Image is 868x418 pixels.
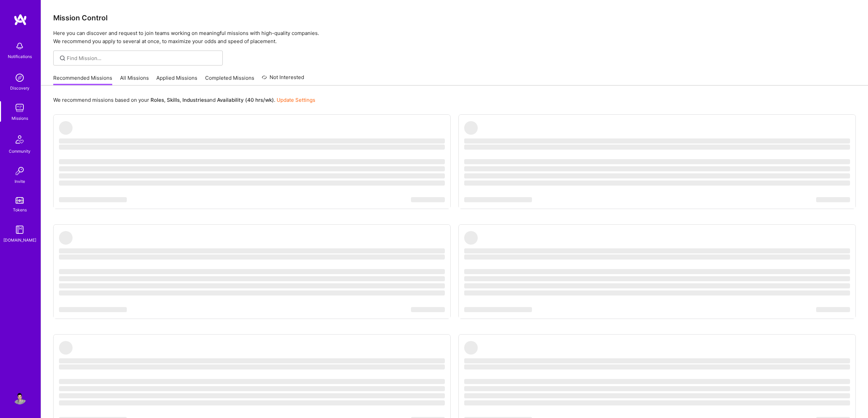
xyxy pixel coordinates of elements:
[14,14,27,26] img: logo
[15,178,25,185] div: Invite
[167,97,180,103] b: Skills
[53,96,315,103] p: We recommend missions based on your , , and .
[59,54,66,62] i: icon SearchGrey
[156,74,197,85] a: Applied Missions
[13,39,26,53] img: bell
[8,53,32,60] div: Notifications
[13,206,27,213] div: Tokens
[9,148,31,155] div: Community
[13,101,26,115] img: teamwork
[53,74,112,85] a: Recommended Missions
[10,84,29,92] div: Discovery
[151,97,164,103] b: Roles
[13,71,26,84] img: discovery
[262,73,304,85] a: Not Interested
[277,97,315,103] a: Update Settings
[217,97,274,103] b: Availability (40 hrs/wk)
[67,55,218,62] input: Find Mission...
[205,74,254,85] a: Completed Missions
[120,74,149,85] a: All Missions
[53,29,856,45] p: Here you can discover and request to join teams working on meaningful missions with high-quality ...
[16,197,24,204] img: tokens
[53,14,856,22] h3: Mission Control
[3,236,36,244] div: [DOMAIN_NAME]
[182,97,207,103] b: Industries
[12,131,28,148] img: Community
[11,391,28,404] a: User Avatar
[13,391,26,404] img: User Avatar
[12,115,28,122] div: Missions
[13,223,26,236] img: guide book
[13,164,26,178] img: Invite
